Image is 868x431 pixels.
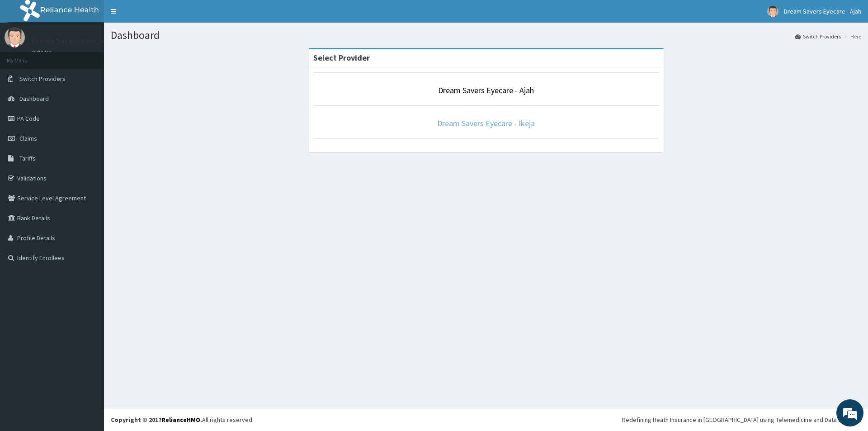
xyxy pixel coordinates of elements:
[5,27,25,47] img: User Image
[437,118,535,128] a: Dream Savers Eyecare - Ikeja
[161,416,200,424] a: RelianceHMO
[842,33,861,40] li: Here
[32,37,131,45] p: Dream Savers Eyecare - Ajah
[47,51,152,62] div: Chat with us now
[52,114,125,205] span: We're online!
[784,7,861,15] span: Dream Savers Eyecare - Ajah
[19,75,66,83] span: Switch Providers
[19,95,49,103] span: Dashboard
[32,49,53,56] a: Online
[622,415,861,424] div: Redefining Heath Insurance in [GEOGRAPHIC_DATA] using Telemedicine and Data Science!
[111,416,202,424] strong: Copyright © 2017 .
[795,33,841,40] a: Switch Providers
[5,247,172,279] textarea: Type your message and hit 'Enter'
[767,6,778,17] img: User Image
[19,134,37,142] span: Claims
[104,408,868,431] footer: All rights reserved.
[313,52,370,63] strong: Select Provider
[17,45,37,68] img: d_794563401_company_1708531726252_794563401
[438,85,534,95] a: Dream Savers Eyecare - Ajah
[19,154,36,162] span: Tariffs
[111,29,861,41] h1: Dashboard
[148,5,170,26] div: Minimize live chat window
